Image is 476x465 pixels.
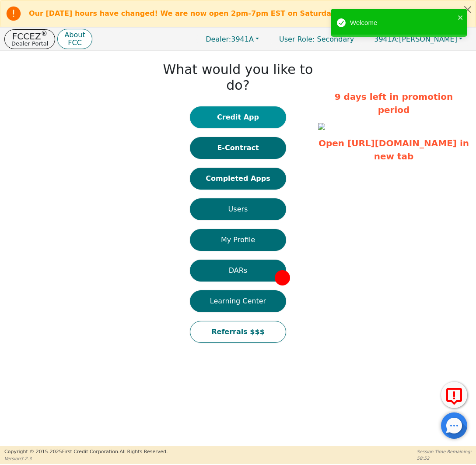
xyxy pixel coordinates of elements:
[190,168,286,190] button: Completed Apps
[4,29,55,49] button: FCCEZ®Dealer Portal
[374,35,457,43] span: [PERSON_NAME]
[318,90,469,116] p: 9 days left in promotion period
[190,198,286,220] button: Users
[206,35,231,43] span: Dealer:
[190,229,286,251] button: My Profile
[350,18,455,28] div: Welcome
[190,321,286,343] button: Referrals $$$
[162,62,314,93] h1: What would you like to do?
[417,455,472,461] p: 58:52
[11,41,48,46] p: Dealer Portal
[270,31,363,48] p: Secondary
[57,29,92,49] button: AboutFCC
[196,32,268,46] button: Dealer:3941A
[190,106,286,128] button: Credit App
[441,382,467,408] button: Report Error to FCC
[64,39,85,46] p: FCC
[190,290,286,312] button: Learning Center
[11,32,48,41] p: FCCEZ
[190,137,286,159] button: E-Contract
[41,30,48,38] sup: ®
[4,448,168,456] p: Copyright © 2015- 2025 First Credit Corporation.
[119,449,168,454] span: All Rights Reserved.
[458,12,464,22] button: close
[374,35,399,43] span: 3941A:
[206,35,254,43] span: 3941A
[318,123,325,130] img: 227ed241-88f1-4946-b13e-e4b2e5a537d0
[279,35,315,43] span: User Role :
[270,31,363,48] a: User Role: Secondary
[64,32,85,39] p: About
[190,260,286,282] button: DARs
[4,455,168,462] p: Version 3.2.3
[460,0,476,18] button: Close alert
[318,138,469,162] a: Open [URL][DOMAIN_NAME] in new tab
[29,9,343,18] b: Our [DATE] hours have changed! We are now open 2pm-7pm EST on Saturdays.
[417,448,472,455] p: Session Time Remaining:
